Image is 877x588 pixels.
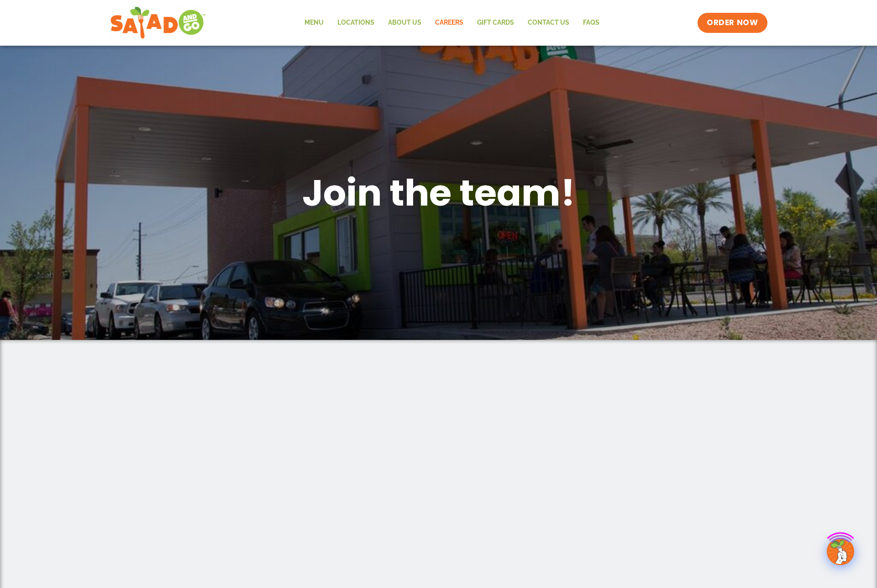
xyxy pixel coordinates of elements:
[298,12,606,33] nav: Menu
[201,169,676,217] h1: Join the team!
[428,12,470,33] a: Careers
[707,17,758,28] span: ORDER NOW
[521,12,576,33] a: Contact Us
[698,13,767,33] a: ORDER NOW
[331,12,381,33] a: Locations
[298,12,331,33] a: Menu
[110,5,206,41] img: new-SAG-logo-768×292
[576,12,606,33] a: FAQs
[470,12,521,33] a: GIFT CARDS
[381,12,428,33] a: About Us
